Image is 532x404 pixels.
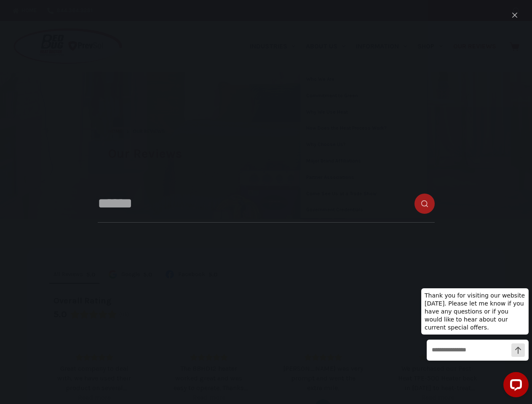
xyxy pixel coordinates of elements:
[121,271,140,277] span: Google
[300,21,350,72] a: About Us
[397,364,478,393] div: We purchased our Pest-Heat TPE-500 Heater back in [DATE] to heat-treat second-hand furniture and ...
[283,353,364,361] div: Rating: 5.0 out of 5
[178,271,205,277] span: Facebook
[300,137,427,153] a: Why Choose Us?
[86,271,95,278] div: Rating: 5.0 out of 5
[86,271,95,278] div: 5.0
[351,21,412,72] a: Information
[13,28,123,65] img: Prevsol/Bed Bug Heat Doctor
[143,271,152,278] div: Rating: 5.0 out of 5
[108,128,123,134] span: Home
[53,271,83,277] span: All Reviews
[133,128,165,136] span: Our Reviews
[143,271,152,278] div: 5.0
[168,364,249,393] div: The BBHD12 heater worked great and was easy to operate. Thanks [PERSON_NAME] it was nice meeting ...
[53,294,112,308] div: Overall Rating
[300,120,427,136] a: How Does the Heat Process Work?
[300,88,427,104] a: Commitment to Green
[397,353,478,361] div: Rating: 5.0 out of 5
[414,280,532,404] iframe: LiveChat chat widget
[209,271,217,278] div: 5.0
[53,308,117,320] div: Rating: 5.0 out of 5
[168,353,249,361] div: Rating: 5.0 out of 5
[283,364,364,393] div: [PERSON_NAME] was very prompt and went the extra mile.
[412,21,448,72] a: Shop
[78,393,111,402] div: Read more
[108,128,123,136] a: Home
[300,202,427,218] a: Government Credentials
[448,21,501,72] a: Our Reviews
[300,104,427,120] a: Why We Use Heat
[192,393,225,402] div: Read more
[300,170,427,186] a: Partner Associations
[119,311,129,317] span: (115)
[300,186,427,202] a: Come See Us at a Trade Show
[209,271,217,278] div: Rating: 5.0 out of 5
[244,21,300,72] a: Industries
[108,144,424,163] h1: Our Reviews
[53,308,67,320] div: 5.0
[300,72,427,88] a: Who We Are
[54,353,135,361] div: Rating: 5.0 out of 5
[244,21,501,72] nav: Primary
[513,8,519,14] button: Search
[54,364,135,393] div: Great company to deal with, we have used their product on several apartments with different types...
[300,153,427,169] a: Major Brand Affiliations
